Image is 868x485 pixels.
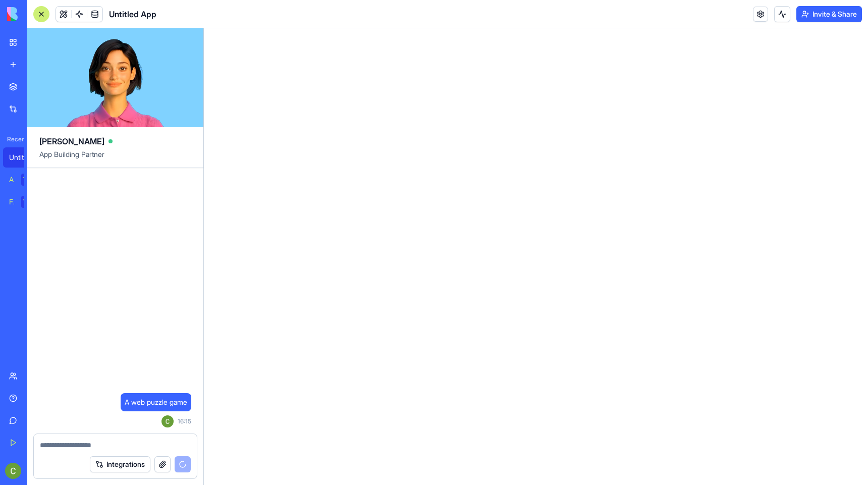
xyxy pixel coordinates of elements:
[161,415,174,427] img: ACg8ocKwNUtbEDE4L1vMKY3hWIMUIYke0uNuJoS1TYxnEG978MFtfcOq=s96-c
[5,463,21,479] img: ACg8ocKwNUtbEDE4L1vMKY3hWIMUIYke0uNuJoS1TYxnEG978MFtfcOq=s96-c
[9,175,14,185] div: AI Logo Generator
[7,7,70,21] img: logo
[9,197,14,207] div: Feedback Form
[125,397,187,407] span: A web puzzle game
[109,8,156,20] span: Untitled App
[21,196,37,208] div: TRY
[90,456,150,472] button: Integrations
[3,135,24,143] span: Recent
[3,192,43,212] a: Feedback FormTRY
[39,135,104,147] span: [PERSON_NAME]
[21,174,37,186] div: TRY
[796,6,862,22] button: Invite & Share
[39,149,191,168] span: App Building Partner
[178,417,191,425] span: 16:15
[3,147,43,168] a: Untitled App
[3,170,43,190] a: AI Logo GeneratorTRY
[9,152,37,163] div: Untitled App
